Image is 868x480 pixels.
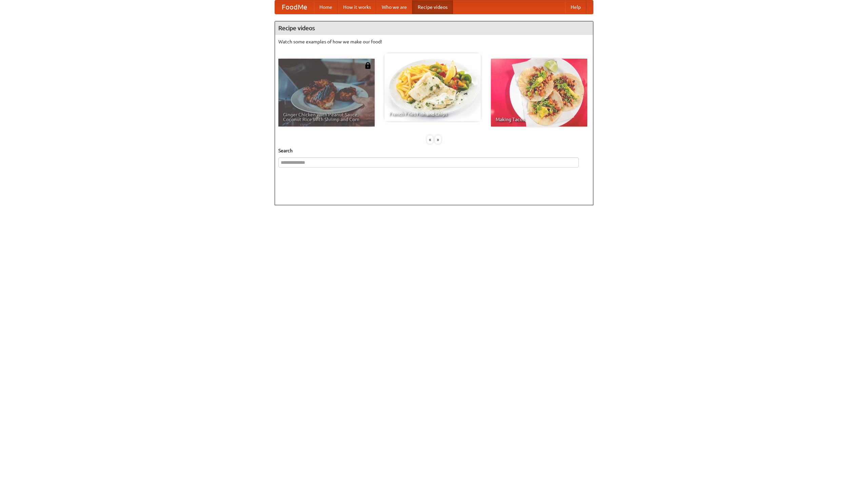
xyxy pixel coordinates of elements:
div: » [435,135,441,144]
a: French Fries Fish and Chips [384,53,481,121]
h4: Recipe videos [275,21,593,35]
a: How it works [338,0,376,14]
span: French Fries Fish and Chips [389,112,476,116]
img: 483408.png [364,62,371,69]
a: Who we are [376,0,412,14]
a: FoodMe [275,0,314,14]
a: Making Tacos [491,59,587,127]
a: Help [565,0,586,14]
span: Making Tacos [496,117,583,122]
h5: Search [278,147,590,154]
div: « [427,135,433,144]
p: Watch some examples of how we make our food! [278,38,590,45]
a: Home [314,0,338,14]
a: Recipe videos [412,0,453,14]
